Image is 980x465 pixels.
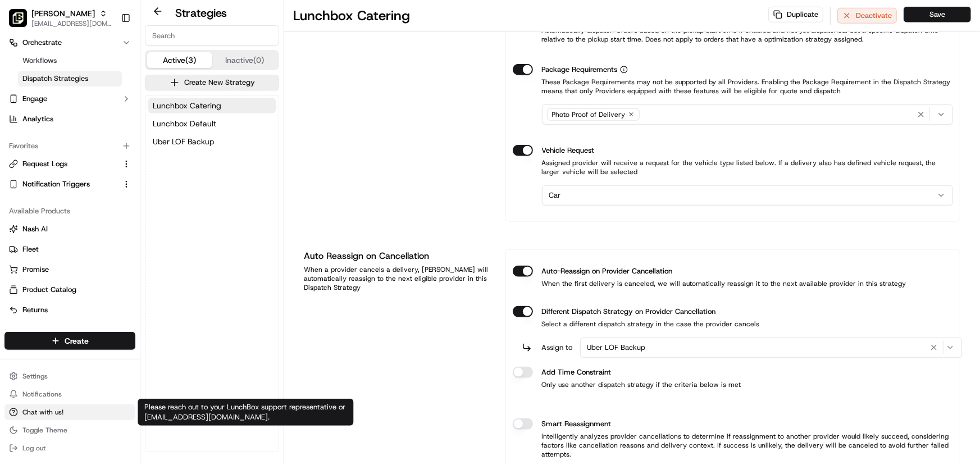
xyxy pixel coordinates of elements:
button: Photo Proof of Delivery [542,104,953,125]
div: Available Products [4,202,135,220]
h2: Strategies [175,5,227,21]
span: Photo Proof of Delivery [552,110,626,119]
span: Lunchbox Default [153,118,216,129]
button: Log out [4,440,135,456]
label: Assign to [542,343,576,353]
div: 📗 [11,252,20,261]
img: Nash [11,11,34,34]
button: Create New Strategy [145,75,279,90]
span: [PERSON_NAME] [35,174,91,183]
span: • [93,174,97,183]
span: Knowledge Base [22,251,86,262]
span: Notifications [22,390,62,399]
span: [PERSON_NAME] [35,204,91,213]
div: We're available if you need us! [51,118,154,127]
span: Request Logs [22,159,67,169]
div: Past conversations [11,146,75,155]
a: Nash AI [9,224,131,234]
span: Lunchbox Catering [153,100,221,111]
button: Start new chat [191,111,204,124]
button: Deactivate [837,8,897,24]
span: Engage [22,94,47,104]
span: Orchestrate [22,38,62,48]
p: Welcome 👋 [11,45,204,63]
button: Toggle Theme [4,422,135,438]
img: 1736555255976-a54dd68f-1ca7-489b-9aae-adbdc363a1c4 [11,107,31,127]
a: Workflows [18,53,122,69]
div: When a provider cancels a delivery, [PERSON_NAME] will automatically reassign to the next eligibl... [304,265,492,292]
a: Powered byPylon [79,278,136,287]
button: See all [174,144,204,157]
a: Notification Triggers [9,179,117,189]
p: Intelligently analyzes provider cancellations to determine if reassignment to another provider wo... [513,432,953,459]
button: Promise [4,261,135,279]
button: Package Requirements [620,66,628,74]
span: [DATE] [99,204,122,213]
span: Package Requirements [542,64,618,75]
p: Select a different dispatch strategy in the case the provider cancels [513,320,760,329]
a: Product Catalog [9,285,131,295]
img: 9188753566659_6852d8bf1fb38e338040_72.png [24,107,44,127]
span: Nash AI [22,224,48,234]
label: Auto-Reassign on Provider Cancellation [542,266,673,277]
label: Vehicle Request [542,145,595,156]
button: Uber LOF Backup [580,338,962,358]
button: Uber LOF Backup [148,134,276,149]
div: Favorites [4,137,135,155]
span: [DATE] [99,174,122,183]
a: 📗Knowledge Base [7,247,90,267]
button: Lunchbox Default [148,116,276,131]
button: Product Catalog [4,281,135,299]
a: Returns [9,305,131,315]
button: Save [904,7,971,22]
h1: Lunchbox Catering [293,7,410,25]
button: Notification Triggers [4,175,135,193]
img: Masood Aslam [11,194,29,212]
a: 💻API Documentation [90,247,185,267]
p: Automatically dispatch Orders based on the pickup start time if enabled and not yet dispatched. S... [513,26,953,44]
button: Nash AI [4,220,135,238]
div: Please reach out to your LunchBox support representative or [EMAIL_ADDRESS][DOMAIN_NAME]. [138,399,353,426]
span: Toggle Theme [22,426,67,435]
span: Notification Triggers [22,179,90,189]
button: Pei Wei - Rogers[PERSON_NAME][EMAIL_ADDRESS][DOMAIN_NAME] [4,4,116,31]
a: Promise [9,265,131,275]
p: These Package Requirements may not be supported by all Providers. Enabling the Package Requiremen... [513,77,953,95]
div: 💻 [95,252,104,261]
label: Smart Reassignment [542,418,612,430]
a: Request Logs [9,159,117,169]
button: Orchestrate [4,34,135,52]
button: Fleet [4,240,135,258]
span: Pylon [112,279,136,287]
button: Active (3) [147,52,212,68]
button: Chat with us! [4,404,135,420]
button: Notifications [4,386,135,402]
span: [PERSON_NAME] [31,8,95,19]
button: Lunchbox Catering [148,98,276,113]
span: Analytics [22,114,53,124]
span: Settings [22,372,48,381]
button: Settings [4,368,135,384]
label: Different Dispatch Strategy on Provider Cancellation [542,306,716,317]
span: Dispatch Strategies [22,74,88,84]
span: Chat with us! [22,408,63,417]
button: Duplicate [768,7,823,22]
span: Fleet [22,244,39,254]
img: Pei Wei - Rogers [9,9,27,27]
a: Dispatch Strategies [18,71,122,86]
img: Brittany Newman [11,163,29,181]
p: Only use another dispatch strategy if the criteria below is met [513,380,741,389]
button: Returns [4,301,135,319]
button: [EMAIL_ADDRESS][DOMAIN_NAME] [31,19,112,28]
span: Log out [22,444,45,453]
h1: Auto Reassign on Cancellation [304,249,492,263]
span: Uber LOF Backup [587,343,646,353]
span: Returns [22,305,48,315]
a: Fleet [9,244,131,254]
span: Product Catalog [22,285,76,295]
p: Assigned provider will receive a request for the vehicle type listed below. If a delivery also ha... [513,158,953,176]
span: Workflows [22,56,57,66]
